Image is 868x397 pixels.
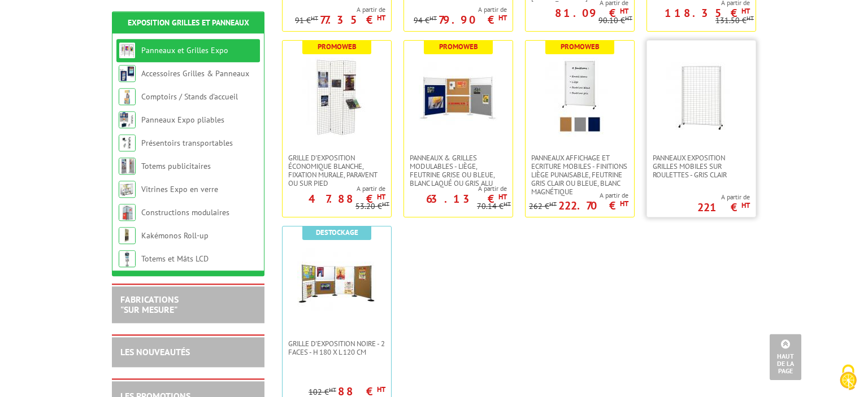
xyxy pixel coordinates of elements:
a: Grille d'exposition économique blanche, fixation murale, paravent ou sur pied [283,154,391,187]
sup: HT [498,13,507,23]
img: Comptoirs / Stands d'accueil [119,88,136,105]
a: FABRICATIONS"Sur Mesure" [120,294,179,315]
a: Totems et Mâts LCD [141,254,209,264]
img: Totems publicitaires [119,158,136,174]
img: Vitrines Expo en verre [119,181,136,198]
p: 131.50 € [715,16,754,25]
p: 102 € [309,388,336,396]
sup: HT [377,385,385,394]
sup: HT [741,6,750,16]
a: Panneaux Expo pliables [141,115,224,125]
img: Grille d'exposition noire - 2 faces - H 180 x L 120 cm [297,243,376,322]
sup: HT [625,14,632,22]
sup: HT [549,200,557,208]
span: A partir de [414,5,507,14]
a: Vitrines Expo en verre [141,184,218,194]
sup: HT [382,200,389,208]
img: Panneaux & Grilles modulables - liège, feutrine grise ou bleue, blanc laqué ou gris alu [419,58,498,137]
a: Présentoirs transportables [141,138,233,148]
p: 47.88 € [309,195,385,202]
img: Cookies (fenêtre modale) [834,363,862,391]
span: A partir de [697,193,750,202]
img: Panneaux Exposition Grilles mobiles sur roulettes - gris clair [662,58,741,137]
b: Promoweb [318,42,357,51]
img: Présentoirs transportables [119,134,136,151]
p: 94 € [414,16,437,25]
p: 118.35 € [665,10,750,16]
sup: HT [504,200,511,208]
a: Panneaux Exposition Grilles mobiles sur roulettes - gris clair [647,154,756,179]
p: 81.09 € [555,10,628,16]
sup: HT [741,200,750,210]
p: 63.13 € [426,195,507,202]
img: Panneaux et Grilles Expo [119,42,136,59]
span: A partir de [283,184,385,193]
a: Panneaux & Grilles modulables - liège, feutrine grise ou bleue, blanc laqué ou gris alu [404,154,513,187]
img: Constructions modulaires [119,204,136,221]
sup: HT [377,192,385,202]
span: A partir de [529,191,628,200]
button: Cookies (fenêtre modale) [828,359,868,397]
a: Kakémonos Roll-up [141,230,209,241]
sup: HT [620,6,628,16]
sup: HT [329,386,336,394]
span: Grille d'exposition noire - 2 faces - H 180 x L 120 cm [288,339,385,356]
p: 53.20 € [355,202,389,211]
a: Panneaux Affichage et Ecriture Mobiles - finitions liège punaisable, feutrine gris clair ou bleue... [526,154,634,196]
a: Constructions modulaires [141,207,229,217]
sup: HT [429,14,437,22]
span: Panneaux Exposition Grilles mobiles sur roulettes - gris clair [653,154,750,179]
p: 91 € [295,16,318,25]
a: LES NOUVEAUTÉS [120,346,190,357]
p: 262 € [529,202,557,211]
b: Destockage [316,228,358,237]
span: A partir de [404,184,507,193]
p: 79.90 € [439,16,507,23]
a: Exposition Grilles et Panneaux [128,18,249,28]
img: Panneaux Expo pliables [119,111,136,128]
p: 88 € [338,388,385,395]
a: Haut de la page [770,334,801,380]
img: Accessoires Grilles & Panneaux [119,65,136,82]
p: 222.70 € [558,202,628,209]
img: Grille d'exposition économique blanche, fixation murale, paravent ou sur pied [297,58,376,137]
sup: HT [747,14,754,22]
a: Grille d'exposition noire - 2 faces - H 180 x L 120 cm [283,339,391,356]
sup: HT [311,14,318,22]
b: Promoweb [439,42,478,51]
span: Panneaux & Grilles modulables - liège, feutrine grise ou bleue, blanc laqué ou gris alu [410,154,507,187]
p: 221 € [697,204,750,211]
span: A partir de [295,5,385,14]
a: Accessoires Grilles & Panneaux [141,68,249,78]
sup: HT [620,199,628,208]
img: Kakémonos Roll-up [119,227,136,244]
p: 70.14 € [477,202,511,211]
sup: HT [377,13,385,23]
a: Panneaux et Grilles Expo [141,45,228,55]
p: 90.10 € [598,16,632,25]
span: Grille d'exposition économique blanche, fixation murale, paravent ou sur pied [288,154,385,187]
a: Comptoirs / Stands d'accueil [141,91,238,102]
img: Totems et Mâts LCD [119,250,136,267]
a: Totems publicitaires [141,161,211,171]
p: 77.35 € [320,16,385,23]
span: Panneaux Affichage et Ecriture Mobiles - finitions liège punaisable, feutrine gris clair ou bleue... [531,154,628,196]
img: Panneaux Affichage et Ecriture Mobiles - finitions liège punaisable, feutrine gris clair ou bleue... [540,58,619,137]
b: Promoweb [561,42,600,51]
sup: HT [498,192,507,202]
